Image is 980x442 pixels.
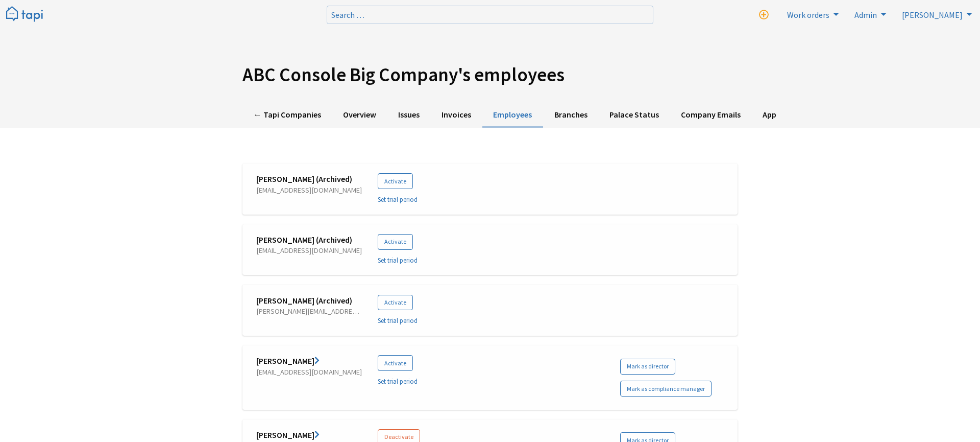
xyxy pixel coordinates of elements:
[378,195,418,203] a: Set trial period
[848,6,889,22] a: Admin
[752,103,788,128] a: App
[378,295,413,311] button: Activate
[781,6,842,22] a: Work orders
[378,234,413,250] button: Activate
[896,6,975,22] a: [PERSON_NAME]
[378,316,418,324] a: Set trial period
[256,185,362,195] span: [EMAIL_ADDRESS][DOMAIN_NAME]
[378,173,413,189] button: Activate
[256,430,320,440] a: [PERSON_NAME]
[482,103,543,128] a: Employees
[543,103,598,128] a: Branches
[378,355,413,371] button: Activate
[759,10,769,20] i: New work order
[256,306,362,316] span: [PERSON_NAME][EMAIL_ADDRESS][DOMAIN_NAME]
[854,10,877,20] span: Admin
[387,103,430,128] a: Issues
[787,10,829,20] span: Work orders
[620,359,675,375] a: Mark as director
[6,6,43,23] img: Tapi logo
[378,256,418,264] a: Set trial period
[598,103,670,128] a: Palace Status
[242,103,332,128] a: ← Tapi Companies
[242,63,738,86] h1: ABC Console Big Company's employees
[902,10,963,20] span: [PERSON_NAME]
[256,234,362,245] span: [PERSON_NAME] (Archived)
[256,367,362,377] span: [EMAIL_ADDRESS][DOMAIN_NAME]
[256,173,362,184] span: [PERSON_NAME] (Archived)
[378,377,418,385] a: Set trial period
[620,381,712,397] a: Mark as compliance manager
[332,103,387,128] a: Overview
[896,6,975,22] li: Rebekah
[331,10,364,20] span: Search …
[256,295,362,306] span: [PERSON_NAME] (Archived)
[256,245,362,255] span: [EMAIL_ADDRESS][DOMAIN_NAME]
[256,356,320,366] a: [PERSON_NAME]
[670,103,751,128] a: Company Emails
[431,103,482,128] a: Invoices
